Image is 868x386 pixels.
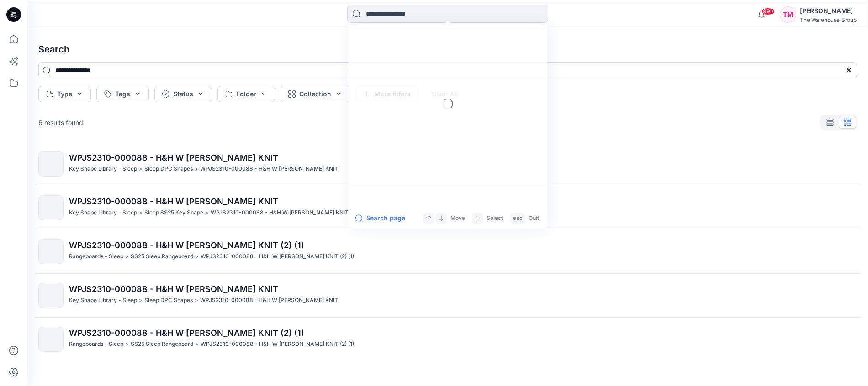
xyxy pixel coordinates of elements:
[205,208,209,218] p: >
[69,153,278,162] span: WPJS2310-000088 - H&H W [PERSON_NAME] KNIT
[38,118,83,127] p: 6 results found
[450,214,465,223] p: Move
[69,328,304,338] span: WPJS2310-000088 - H&H W [PERSON_NAME] KNIT (2) (1)
[31,37,864,62] h4: Search
[513,214,523,223] p: esc
[33,234,863,270] a: WPJS2310-000088 - H&H W [PERSON_NAME] KNIT (2) (1)Rangeboards - Sleep>SS25 Sleep Rangeboard>WPJS2...
[200,164,338,174] p: WPJS2310-000088 - H&H W PJ SHORT KNIT
[69,339,123,349] p: Rangeboards - Sleep
[139,164,143,174] p: >
[139,296,143,305] p: >
[131,339,193,349] p: SS25 Sleep Rangeboard
[154,86,212,102] button: Status
[144,208,203,218] p: Sleep SS25 Key Shape
[69,164,137,174] p: Key Shape Library - Sleep
[195,252,199,261] p: >
[69,240,304,250] span: WPJS2310-000088 - H&H W [PERSON_NAME] KNIT (2) (1)
[211,208,349,218] p: WPJS2310-000088 - H&H W PJ SHORT KNIT
[69,284,278,294] span: WPJS2310-000088 - H&H W [PERSON_NAME] KNIT
[217,86,275,102] button: Folder
[139,208,143,218] p: >
[144,164,193,174] p: Sleep DPC Shapes
[131,252,193,261] p: SS25 Sleep Rangeboard
[200,296,338,305] p: WPJS2310-000088 - H&H W PJ SHORT KNIT
[281,86,350,102] button: Collection
[33,277,863,313] a: WPJS2310-000088 - H&H W [PERSON_NAME] KNITKey Shape Library - Sleep>Sleep DPC Shapes>WPJS2310-000...
[355,213,405,224] button: Search page
[195,164,198,174] p: >
[69,252,123,261] p: Rangeboards - Sleep
[69,296,137,305] p: Key Shape Library - Sleep
[96,86,149,102] button: Tags
[529,214,539,223] p: Quit
[780,6,796,23] div: TM
[800,5,857,16] div: [PERSON_NAME]
[761,8,775,15] span: 99+
[38,86,91,102] button: Type
[33,190,863,226] a: WPJS2310-000088 - H&H W [PERSON_NAME] KNITKey Shape Library - Sleep>Sleep SS25 Key Shape>WPJS2310...
[201,339,354,349] p: WPJS2310-000088 - H&H W PJ SHORT KNIT (2) (1)
[33,146,863,182] a: WPJS2310-000088 - H&H W [PERSON_NAME] KNITKey Shape Library - Sleep>Sleep DPC Shapes>WPJS2310-000...
[195,296,198,305] p: >
[800,16,857,23] div: The Warehouse Group
[125,339,129,349] p: >
[69,208,137,218] p: Key Shape Library - Sleep
[125,252,129,261] p: >
[195,339,199,349] p: >
[144,296,193,305] p: Sleep DPC Shapes
[33,321,863,357] a: WPJS2310-000088 - H&H W [PERSON_NAME] KNIT (2) (1)Rangeboards - Sleep>SS25 Sleep Rangeboard>WPJS2...
[487,214,503,223] p: Select
[69,197,278,206] span: WPJS2310-000088 - H&H W [PERSON_NAME] KNIT
[201,252,354,261] p: WPJS2310-000088 - H&H W PJ SHORT KNIT (2) (1)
